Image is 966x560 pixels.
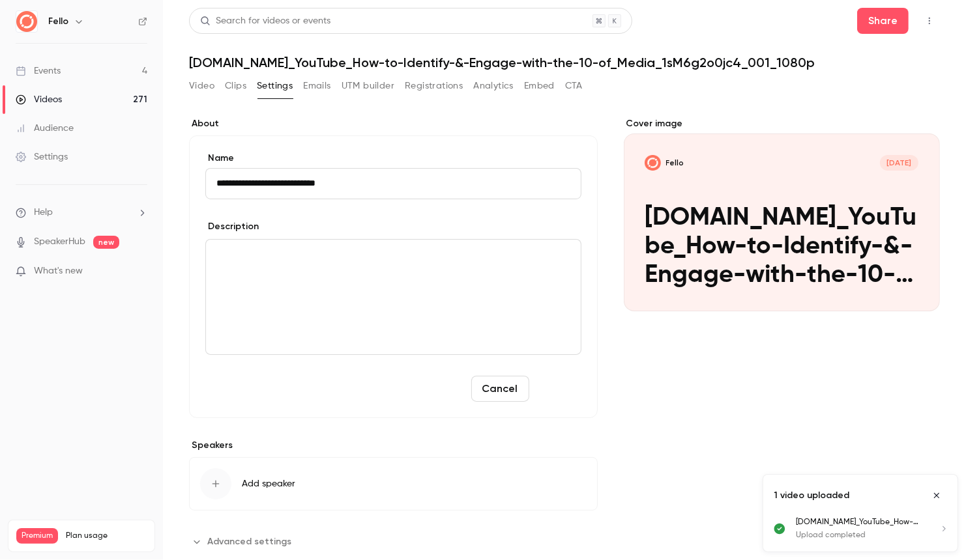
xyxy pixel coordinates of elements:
[796,516,923,528] p: [DOMAIN_NAME]_YouTube_How-to-Identify-&-Engage-with-the-10-of_Media_1sM6g2o0jc4_001_1080p
[624,117,940,311] section: Cover image
[189,439,598,452] label: Speakers
[206,240,581,354] div: editor
[189,76,214,96] button: Video
[926,485,947,506] button: Close uploads list
[565,76,583,96] button: CTA
[303,76,330,96] button: Emails
[205,239,581,355] section: description
[796,516,954,541] a: [DOMAIN_NAME]_YouTube_How-to-Identify-&-Engage-with-the-10-of_Media_1sM6g2o0jc4_001_1080pUpload c...
[16,528,58,544] span: Premium
[405,76,463,96] button: Registrations
[242,477,295,490] span: Add speaker
[763,516,958,552] ul: Uploads list
[205,152,581,165] label: Name
[207,535,291,548] span: Advanced settings
[16,150,68,163] div: Settings
[16,11,37,32] img: Fello
[34,264,83,278] span: What's new
[16,93,62,106] div: Videos
[189,55,940,70] h1: [DOMAIN_NAME]_YouTube_How-to-Identify-&-Engage-with-the-10-of_Media_1sM6g2o0jc4_001_1080p
[774,489,849,502] p: 1 video uploaded
[48,15,68,28] h6: Fello
[16,122,74,135] div: Audience
[34,206,53,219] span: Help
[796,529,923,541] p: Upload completed
[16,64,61,77] div: Events
[342,76,394,96] button: UTM builder
[471,376,529,402] button: Cancel
[624,117,940,130] label: Cover image
[189,531,598,552] section: Advanced settings
[34,235,85,249] a: SpeakerHub
[189,117,598,130] label: About
[225,76,246,96] button: Clips
[200,14,330,28] div: Search for videos or events
[205,220,259,233] label: Description
[66,531,147,541] span: Plan usage
[257,76,293,96] button: Settings
[524,76,555,96] button: Embed
[857,8,909,34] button: Share
[189,531,299,552] button: Advanced settings
[16,206,147,219] li: help-dropdown-opener
[93,236,119,249] span: new
[919,10,940,31] button: Top Bar Actions
[534,376,581,402] button: Save
[473,76,514,96] button: Analytics
[189,457,598,511] button: Add speaker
